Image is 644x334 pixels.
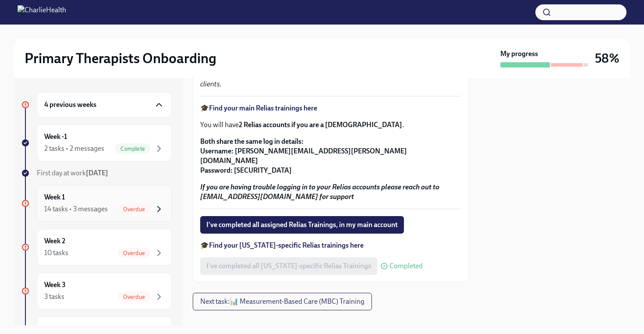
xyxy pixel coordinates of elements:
[200,297,364,306] span: Next task : 📊 Measurement-Based Care (MBC) Training
[44,280,66,290] h6: Week 3
[200,216,404,234] button: I've completed all assigned Relias Trainings, in my main account
[44,204,108,214] div: 14 tasks • 3 messages
[86,169,108,177] strong: [DATE]
[200,137,407,174] strong: Both share the same log in details: Username: [PERSON_NAME][EMAIL_ADDRESS][PERSON_NAME][DOMAIN_NA...
[37,169,108,177] span: First day at work
[21,229,172,266] a: Week 210 tasksOverdue
[595,50,619,66] h3: 58%
[193,293,372,310] button: Next task:📊 Measurement-Based Care (MBC) Training
[118,250,150,256] span: Overdue
[389,263,423,270] span: Completed
[239,121,402,129] strong: 2 Relias accounts if you are a [DEMOGRAPHIC_DATA]
[44,236,65,246] h6: Week 2
[118,206,150,213] span: Overdue
[21,273,172,309] a: Week 33 tasksOverdue
[21,124,172,161] a: Week -12 tasks • 2 messagesComplete
[209,241,364,249] a: Find your [US_STATE]-specific Relias trainings here
[44,100,96,110] h6: 4 previous weeks
[209,104,317,112] a: Find your main Relias trainings here
[44,144,104,153] div: 2 tasks • 2 messages
[18,5,66,19] img: CharlieHealth
[21,168,172,178] a: First day at work[DATE]
[44,248,68,258] div: 10 tasks
[25,50,216,67] h2: Primary Therapists Onboarding
[118,294,150,300] span: Overdue
[500,49,538,59] strong: My progress
[200,241,461,250] p: 🎓
[44,292,64,302] div: 3 tasks
[115,146,150,152] span: Complete
[37,92,172,117] div: 4 previous weeks
[206,220,398,229] span: I've completed all assigned Relias Trainings, in my main account
[200,183,439,201] strong: If you are having trouble logging in to your Relias accounts please reach out to [EMAIL_ADDRESS][...
[44,192,65,202] h6: Week 1
[21,185,172,222] a: Week 114 tasks • 3 messagesOverdue
[44,324,66,334] h6: Week 4
[44,132,67,142] h6: Week -1
[200,120,461,130] p: You will have .
[200,103,461,113] p: 🎓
